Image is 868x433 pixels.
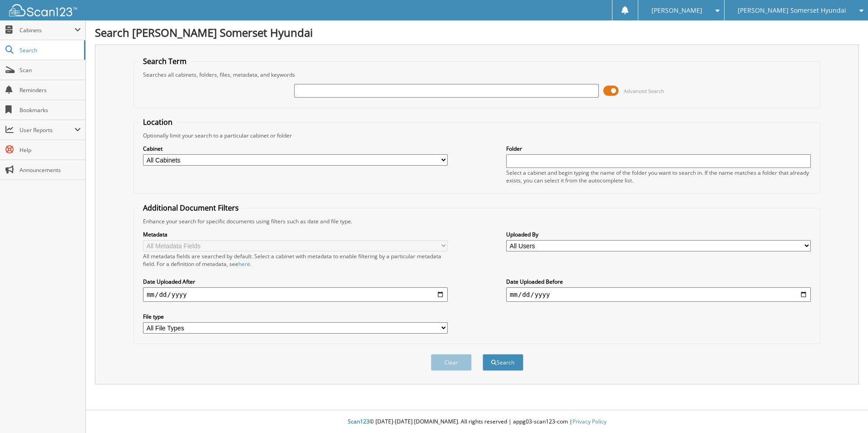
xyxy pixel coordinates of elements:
[506,145,811,153] label: Folder
[20,106,81,114] span: Bookmarks
[738,8,846,13] span: [PERSON_NAME] Somerset Hyundai
[506,231,811,238] label: Uploaded By
[20,126,74,134] span: User Reports
[86,411,868,433] div: © [DATE]-[DATE] [DOMAIN_NAME]. All rights reserved | appg03-scan123-com |
[506,169,811,184] div: Select a cabinet and begin typing the name of the folder you want to search in. If the name match...
[9,4,77,16] img: scan123-logo-white.svg
[506,287,811,302] input: end
[143,145,448,153] label: Cabinet
[143,313,448,320] label: File type
[138,117,177,127] legend: Location
[238,260,250,268] a: here
[143,287,448,302] input: start
[20,86,81,94] span: Reminders
[20,166,81,174] span: Announcements
[572,418,607,425] a: Privacy Policy
[506,278,811,285] label: Date Uploaded Before
[483,354,523,371] button: Search
[138,56,191,66] legend: Search Term
[138,71,815,79] div: Searches all cabinets, folders, files, metadata, and keywords
[138,217,815,225] div: Enhance your search for specific documents using filters such as date and file type.
[20,66,81,74] span: Scan
[143,252,448,268] div: All metadata fields are searched by default. Select a cabinet with metadata to enable filtering b...
[95,25,859,40] h1: Search [PERSON_NAME] Somerset Hyundai
[20,26,74,34] span: Cabinets
[624,88,664,94] span: Advanced Search
[143,231,448,238] label: Metadata
[431,354,472,371] button: Clear
[651,8,702,13] span: [PERSON_NAME]
[20,46,79,54] span: Search
[348,418,370,425] span: Scan123
[143,278,448,285] label: Date Uploaded After
[138,132,815,139] div: Optionally limit your search to a particular cabinet or folder
[138,203,243,213] legend: Additional Document Filters
[20,146,81,154] span: Help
